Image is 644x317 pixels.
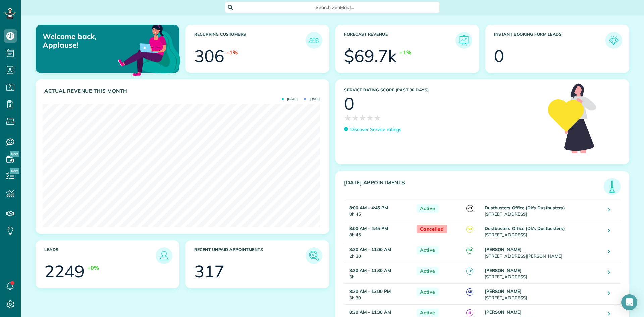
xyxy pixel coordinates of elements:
[344,180,604,195] h3: [DATE] Appointments
[399,49,411,56] div: +1%
[485,205,565,210] strong: Dustbusters Office (Dk's Dustbusters)
[359,112,366,124] span: ★
[282,97,298,101] span: [DATE]
[417,246,439,254] span: Active
[349,205,388,210] strong: 8:00 AM - 4:45 PM
[44,263,85,280] div: 2249
[485,288,522,294] strong: [PERSON_NAME]
[485,268,522,273] strong: [PERSON_NAME]
[87,264,99,272] div: +0%
[466,247,473,254] span: EM
[349,247,391,252] strong: 8:30 AM - 11:00 AM
[485,309,522,315] strong: [PERSON_NAME]
[304,97,320,101] span: [DATE]
[417,225,447,233] span: Cancelled
[483,283,603,304] td: [STREET_ADDRESS]
[466,288,473,296] span: SB
[466,205,473,212] span: KN
[352,112,359,124] span: ★
[344,32,455,49] h3: Forecast Revenue
[483,221,603,242] td: [STREET_ADDRESS]
[607,34,621,47] img: icon_form_leads-04211a6a04a5b2264e4ee56bc0799ec3eb69b7e499cbb523a139df1d13a81ae0.png
[344,221,413,242] td: 8h 45
[374,112,381,124] span: ★
[466,226,473,233] span: SH
[349,226,388,231] strong: 8:00 AM - 4:45 PM
[483,263,603,283] td: [STREET_ADDRESS]
[417,267,439,275] span: Active
[194,247,306,264] h3: Recent unpaid appointments
[344,112,352,124] span: ★
[485,247,522,252] strong: [PERSON_NAME]
[457,34,471,47] img: icon_forecast_revenue-8c13a41c7ed35a8dcfafea3cbb826a0462acb37728057bba2d056411b612bbbe.png
[44,247,156,264] h3: Leads
[621,294,637,310] div: Open Intercom Messenger
[366,112,374,124] span: ★
[307,34,321,47] img: icon_recurring_customers-cf858462ba22bcd05b5a5880d41d6543d210077de5bb9ebc9590e49fd87d84ed.png
[604,179,620,194] img: icon_todays_appointments-901f7ab196bb0bea1936b74009e4eb5ffbc2d2711fa7634e0d609ed5ef32b18b.png
[157,249,171,262] img: icon_leads-1bed01f49abd5b7fead27621c3d59655bb73ed531f8eeb49469d10e621d6b896.png
[466,309,473,316] span: JB
[350,126,401,133] p: Discover Service ratings
[494,32,605,49] h3: Instant Booking Form Leads
[344,48,397,64] div: $69.7k
[494,48,504,64] div: 0
[349,268,391,273] strong: 8:30 AM - 11:30 AM
[344,263,413,283] td: 3h
[344,200,413,221] td: 8h 45
[417,288,439,296] span: Active
[194,48,224,64] div: 306
[10,151,19,157] span: New
[117,17,182,82] img: dashboard_welcome-42a62b7d889689a78055ac9021e634bf52bae3f8056760290aed330b23ab8690.png
[466,268,473,275] span: TP
[10,168,19,174] span: New
[344,95,354,112] div: 0
[194,32,306,49] h3: Recurring Customers
[349,309,391,315] strong: 8:30 AM - 11:30 AM
[485,226,565,231] strong: Dustbusters Office (Dk's Dustbusters)
[344,88,541,92] h3: Service Rating score (past 30 days)
[307,249,321,262] img: icon_unpaid_appointments-47b8ce3997adf2238b356f14209ab4cced10bd1f174958f3ca8f1d0dd7fffeee.png
[227,49,238,56] div: -1%
[43,32,133,50] p: Welcome back, Applause!
[44,88,322,94] h3: Actual Revenue this month
[417,204,439,213] span: Active
[344,283,413,304] td: 3h 30
[349,288,391,294] strong: 8:30 AM - 12:00 PM
[344,242,413,263] td: 2h 30
[344,126,401,133] a: Discover Service ratings
[483,200,603,221] td: [STREET_ADDRESS]
[483,242,603,263] td: [STREET_ADDRESS][PERSON_NAME]
[417,309,439,317] span: Active
[194,263,224,280] div: 317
